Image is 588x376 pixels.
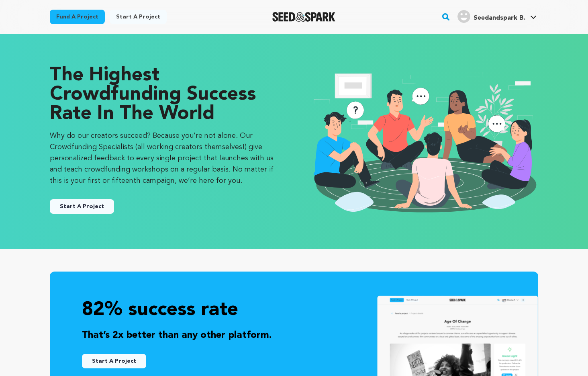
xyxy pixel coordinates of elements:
[272,12,335,22] a: Seed&Spark Homepage
[110,10,167,24] a: Start a project
[457,10,525,23] div: Seedandspark B.'s Profile
[50,130,278,186] p: Why do our creators succeed? Because you’re not alone. Our Crowdfunding Specialists (all working ...
[310,66,538,217] img: seedandspark start project illustration image
[82,297,506,323] p: 82% success rate
[456,8,538,25] span: Seedandspark B.'s Profile
[50,66,278,124] p: The Highest Crowdfunding Success Rate in the World
[82,354,146,368] button: Start A Project
[457,10,470,23] img: user.png
[272,12,335,22] img: Seed&Spark Logo Dark Mode
[50,199,114,214] button: Start A Project
[50,10,105,24] a: Fund a project
[82,328,506,343] p: That’s 2x better than any other platform.
[474,15,525,21] span: Seedandspark B.
[456,8,538,23] a: Seedandspark B.'s Profile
